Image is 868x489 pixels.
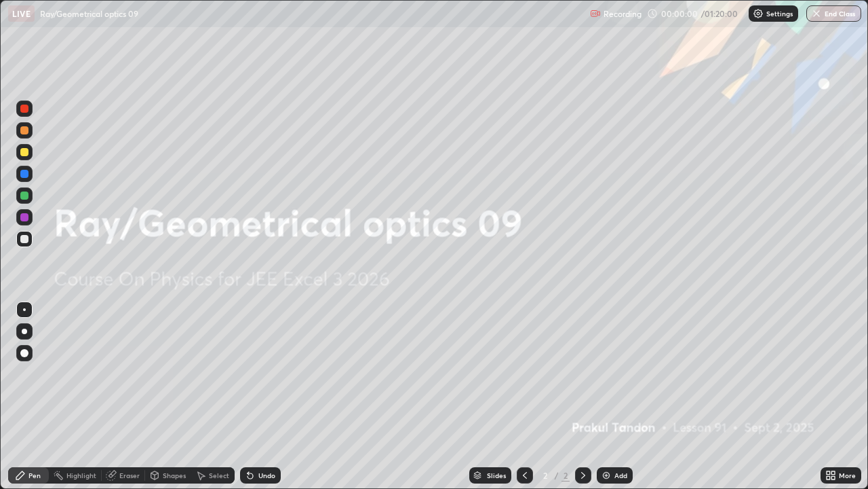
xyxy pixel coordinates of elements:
img: add-slide-button [601,470,612,481]
div: Undo [258,472,275,479]
div: / [555,471,559,479]
p: Ray/Geometrical optics 09 [40,8,138,19]
div: Select [209,472,229,479]
p: Recording [604,9,642,19]
p: Settings [766,10,793,17]
div: Add [614,472,627,479]
img: end-class-cross [811,8,822,19]
div: Pen [28,472,41,479]
button: End Class [806,5,861,22]
div: Highlight [66,472,96,479]
div: Shapes [163,472,186,479]
div: 2 [561,469,570,482]
p: LIVE [12,8,31,19]
div: More [839,472,856,479]
img: recording.375f2c34.svg [590,8,601,19]
div: Eraser [119,472,140,479]
div: Slides [487,472,506,479]
div: 2 [538,471,552,479]
img: class-settings-icons [753,8,764,19]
